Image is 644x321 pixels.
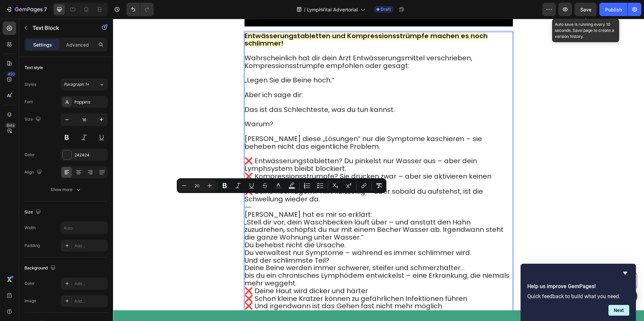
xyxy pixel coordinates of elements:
button: Save [575,3,597,16]
div: Padding [24,243,40,249]
div: Width [24,225,36,231]
div: Size [24,208,42,217]
span: Warum? [131,101,160,110]
div: Beta [5,123,16,128]
span: Paragraph 1* [64,81,89,87]
span: ❌ Entwässerungstabletten? Du pinkelst nur Wasser aus – aber dein Lymphsystem bleibt blockiert. [131,137,364,154]
p: Text Block [33,24,90,32]
span: „Legen Sie die Beine hoch.“ [131,57,221,66]
button: Show more [24,184,108,196]
div: Size [24,115,42,124]
div: Font [24,99,33,105]
button: Next question [608,305,629,316]
span: / [304,6,306,13]
div: Add... [74,298,106,304]
div: Styles [24,81,36,87]
span: „Stell dir vor, dein Waschbecken läuft über – und anstatt den Hahn zuzudrehen, schöpfst du nur mi... [131,199,390,223]
div: Color [24,280,35,286]
span: ❌ Deine Haut wird dicker und härter [131,267,255,277]
span: ❌ Schon kleine Kratzer können zu gefährlichen Infektionen führen [131,275,354,284]
p: Quick feedback to build what you need. [527,293,629,300]
button: Hide survey [621,269,629,277]
span: Du behebst nicht die Ursache. [131,221,233,231]
div: Help us improve GemPages! [527,269,629,316]
div: Align [24,168,43,177]
span: ❌ Beine hochlagern? Hilft kurzzeitig – aber sobald du aufstehst, ist die Schwellung wieder da. [131,168,370,185]
div: Add... [74,281,106,287]
div: 450 [6,71,16,77]
input: Auto [61,222,107,234]
span: ❌ Und irgendwann ist das Gehen fast nicht mehr möglich [131,282,329,292]
span: bis du ein chronisches Lymphödem entwickelst – eine Erkrankung, die niemals mehr weggeht. [131,252,396,269]
div: Undo/Redo [126,3,154,16]
p: 7 [44,5,47,13]
div: Show more [51,186,82,193]
span: Und der schlimmste Teil? [131,237,216,246]
span: Du verwaltest nur Symptome – während es immer schlimmer wird. [131,229,358,239]
span: ❌ Kompressionsstrümpfe? Sie drücken zwar – aber sie aktivieren keinen Abfluss. [131,153,378,170]
p: Advanced [66,41,89,48]
span: ⸻ [131,183,138,193]
span: Wahrscheinlich hat dir dein Arzt Entwässerungsmittel verschrieben, Kompressionsstrümpfe empfohlen... [131,35,359,52]
span: LymphVital Advertorial [307,6,358,13]
span: [PERSON_NAME] diese „Lösungen“ nur die Symptome kaschieren – sie beheben nicht das eigentliche Pr... [131,115,369,132]
button: Publish [599,3,628,16]
div: Publish [605,6,622,13]
div: Background [24,264,57,273]
p: Settings [33,41,52,48]
button: 7 [3,3,50,16]
span: [PERSON_NAME] hat es mir so erklärt: [131,191,259,200]
div: 242424 [74,152,106,158]
button: Paragraph 1* [61,78,108,90]
div: Poppins [74,99,106,105]
div: Text style [24,65,43,71]
div: Add... [74,243,106,249]
iframe: Design area [113,19,644,321]
div: Image [24,298,36,304]
span: Deine Beine werden immer schwerer, steifer und schmerzhafter… [131,244,352,254]
div: Editor contextual toolbar [177,178,386,193]
div: Color [24,152,35,158]
span: Das ist das Schlechteste, was du tun kannst. [131,86,282,95]
span: Save [580,7,591,12]
span: Draft [381,6,391,12]
span: Aber ich sage dir: [131,71,190,81]
h2: Help us improve GemPages! [527,282,629,291]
